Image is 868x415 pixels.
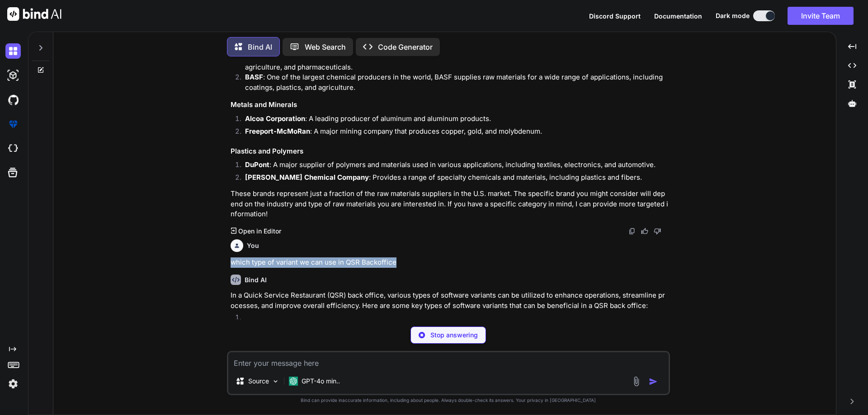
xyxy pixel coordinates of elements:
p: which type of variant we can use in QSR Backoffice [231,257,668,268]
h3: Metals and Minerals [231,100,668,110]
button: Invite Team [788,7,854,25]
strong: BASF [245,73,263,81]
strong: DuPont [245,160,269,169]
li: : A leading producer of aluminum and aluminum products. [238,114,668,126]
p: In a Quick Service Restaurant (QSR) back office, various types of software variants can be utiliz... [231,290,668,311]
strong: Alcoa Corporation [245,114,305,123]
li: : A major supplier of polymers and materials used in various applications, including textiles, el... [238,160,668,173]
p: Bind AI [248,42,272,52]
img: GPT-4o mini [289,377,298,386]
span: Dark mode [716,11,750,20]
img: darkChat [5,43,21,59]
li: : A major mining company that produces copper, gold, and molybdenum. [238,126,668,139]
img: Bind AI [7,7,61,21]
p: Bind can provide inaccurate information, including about people. Always double-check its answers.... [227,397,670,404]
img: settings [5,376,21,392]
img: premium [5,117,21,132]
p: Web Search [305,42,346,52]
p: Open in Editor [238,227,281,236]
h6: You [247,241,259,250]
span: Discord Support [589,12,641,20]
span: Documentation [654,12,702,20]
img: icon [649,377,658,386]
button: Documentation [654,11,702,21]
p: Source [248,377,269,386]
p: Stop answering [430,331,478,340]
strong: Freeport-McMoRan [245,127,310,135]
img: dislike [654,228,661,235]
img: like [641,228,648,235]
strong: [PERSON_NAME] Chemical Company [245,173,369,182]
p: These brands represent just a fraction of the raw materials suppliers in the U.S. market. The spe... [231,189,668,219]
img: githubDark [5,92,21,107]
img: copy [628,228,636,235]
p: GPT-4o min.. [302,377,340,386]
h3: Plastics and Polymers [231,146,668,157]
img: attachment [631,376,642,387]
li: : One of the largest chemical producers in the world, BASF supplies raw materials for a wide rang... [238,72,668,93]
h6: Bind AI [245,275,267,284]
img: Pick Models [272,378,279,385]
button: Discord Support [589,11,641,21]
li: : Provides a range of specialty chemicals and materials, including plastics and fibers. [238,173,668,185]
p: Code Generator [378,42,433,52]
img: darkAi-studio [5,68,21,83]
img: cloudideIcon [5,141,21,156]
